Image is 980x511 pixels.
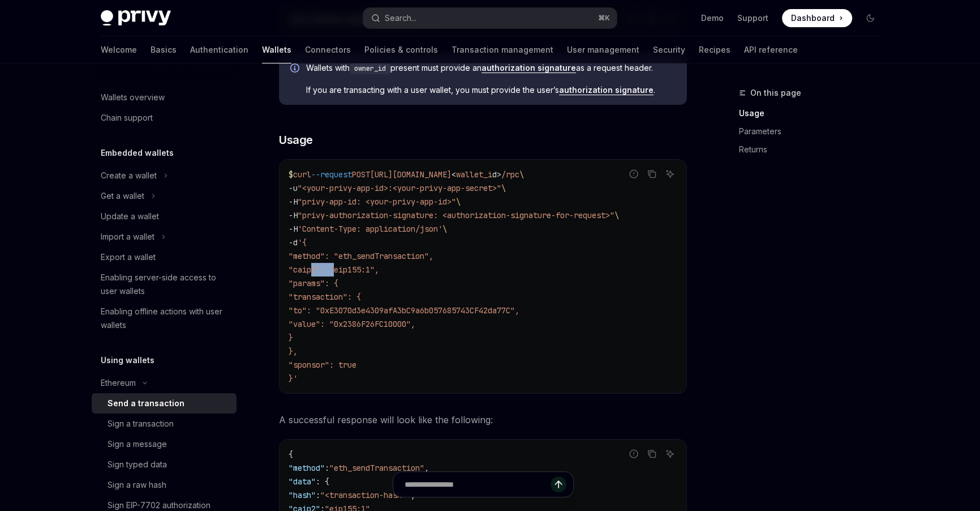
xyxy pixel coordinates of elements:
div: Search... [385,11,416,25]
span: Wallets with present must provide an as a request header. [306,62,676,74]
input: Ask a question... [405,472,551,497]
div: Ethereum [101,376,136,390]
h5: Embedded wallets [101,146,174,160]
span: }, [289,346,298,356]
div: Send a transaction [108,397,184,410]
a: Update a wallet [92,206,237,227]
span: "method" [289,463,325,473]
span: : [325,463,329,473]
a: User management [567,36,639,63]
span: \ [614,210,619,220]
span: -H [289,210,298,220]
span: POST [352,169,370,180]
button: Toggle Get a wallet section [92,186,237,206]
a: Authentication [190,36,248,63]
span: "caip2": "eip155:1", [289,265,379,275]
button: Copy the contents from the code block [644,446,659,461]
span: "sponsor": true [289,360,356,370]
span: < [452,169,456,180]
span: , [424,463,429,473]
span: \ [456,197,461,207]
span: curl [293,169,311,180]
span: "<your-privy-app-id>:<your-privy-app-secret>" [298,183,501,193]
span: -d [289,237,298,248]
span: d [492,169,497,180]
a: Demo [701,12,724,24]
button: Open search [363,8,617,28]
a: Parameters [739,122,888,140]
button: Ask AI [663,446,677,461]
span: "privy-authorization-signature: <authorization-signature-for-request>" [298,210,614,220]
a: Connectors [305,36,351,63]
span: --request [311,169,352,180]
span: -u [289,183,298,193]
span: On this page [750,86,801,100]
div: Sign a message [108,437,167,451]
span: { [289,449,293,459]
a: Chain support [92,108,237,128]
button: Toggle Create a wallet section [92,165,237,186]
span: wallet_i [456,169,492,180]
span: "privy-app-id: <your-privy-app-id>" [298,197,456,207]
div: Create a wallet [101,169,157,182]
button: Toggle dark mode [861,9,879,27]
a: API reference [744,36,798,63]
div: Export a wallet [101,250,156,264]
span: \ [501,183,506,193]
img: dark logo [101,10,171,26]
a: Wallets [262,36,291,63]
span: ⌘ K [598,14,610,23]
svg: Info [290,63,302,75]
code: owner_id [350,63,390,74]
button: Toggle Import a wallet section [92,227,237,247]
span: }' [289,373,298,384]
a: Welcome [101,36,137,63]
span: Dashboard [791,12,835,24]
button: Send message [551,476,566,492]
div: Chain support [101,111,153,125]
a: Send a transaction [92,393,237,414]
a: Support [737,12,768,24]
span: -H [289,224,298,234]
span: } [289,333,293,343]
div: Enabling offline actions with user wallets [101,305,230,332]
a: Transaction management [452,36,553,63]
a: Sign a raw hash [92,475,237,495]
span: "method": "eth_sendTransaction", [289,251,433,261]
span: '{ [298,237,307,248]
div: Get a wallet [101,189,144,203]
span: [URL][DOMAIN_NAME] [370,169,452,180]
span: Usage [279,132,313,148]
a: Security [653,36,685,63]
span: "transaction": { [289,292,361,302]
span: "eth_sendTransaction" [329,463,424,473]
span: "params": { [289,278,338,288]
span: $ [289,169,293,180]
a: Recipes [699,36,730,63]
button: Report incorrect code [626,167,641,181]
div: Wallets overview [101,91,165,104]
span: A successful response will look like the following: [279,412,687,428]
a: Export a wallet [92,247,237,267]
span: 'Content-Type: application/json' [298,224,442,234]
button: Report incorrect code [626,446,641,461]
button: Ask AI [663,167,677,181]
a: Sign a message [92,434,237,454]
a: Basics [151,36,177,63]
div: Import a wallet [101,230,154,244]
div: Sign a raw hash [108,478,166,492]
a: authorization signature [482,63,576,73]
span: /rpc [501,169,519,180]
span: \ [442,224,447,234]
span: "to": "0xE3070d3e4309afA3bC9a6b057685743CF42da77C", [289,305,519,316]
button: Copy the contents from the code block [644,167,659,181]
div: Enabling server-side access to user wallets [101,271,230,298]
a: Dashboard [782,9,852,27]
a: Wallets overview [92,87,237,108]
a: Returns [739,140,888,159]
span: If you are transacting with a user wallet, you must provide the user’s . [306,84,676,96]
span: > [497,169,501,180]
h5: Using wallets [101,354,154,367]
a: authorization signature [559,85,654,95]
a: Sign typed data [92,454,237,475]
